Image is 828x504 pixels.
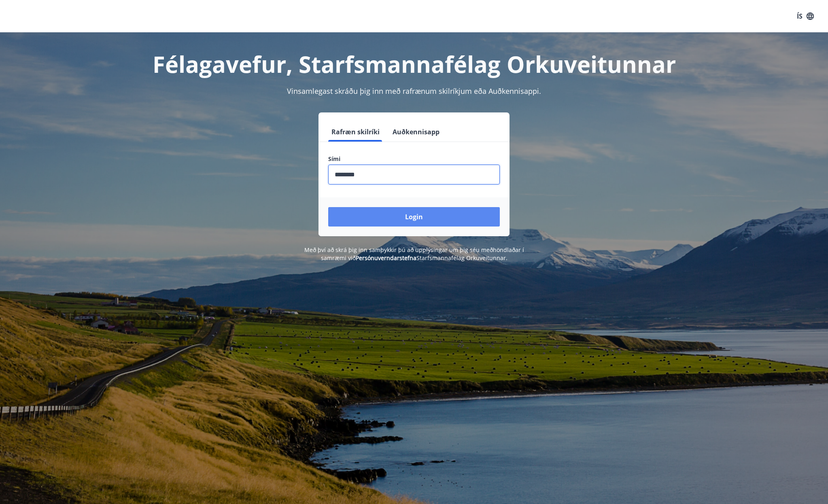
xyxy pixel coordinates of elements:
span: Með því að skrá þig inn samþykkir þú að upplýsingar um þig séu meðhöndlaðar í samræmi við Starfsm... [304,246,524,262]
button: ÍS [792,9,818,23]
span: Vinsamlegast skráðu þig inn með rafrænum skilríkjum eða Auðkennisappi. [287,86,541,96]
button: Auðkennisapp [389,122,443,142]
button: Rafræn skilríki [328,122,383,142]
label: Sími [328,155,500,163]
a: Persónuverndarstefna [356,254,416,262]
h1: Félagavefur, Starfsmannafélag Orkuveitunnar [132,49,696,79]
button: Login [328,207,500,227]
